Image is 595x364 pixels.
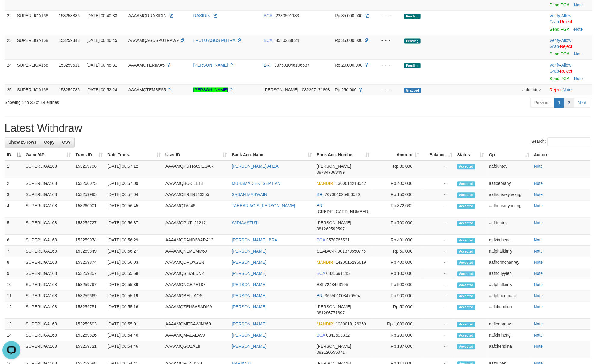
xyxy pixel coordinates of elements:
td: SUPERLIGA168 [23,201,73,218]
span: Copy 081262592597 to clipboard [317,227,345,232]
td: AAAAMQDROXSEN [163,257,229,268]
td: 7 [5,246,23,257]
span: Copy 082297171893 to clipboard [302,88,330,92]
a: Note [534,164,543,169]
span: BCA [317,238,325,243]
span: · [550,38,571,49]
td: 4 [5,201,23,218]
span: Copy 2230501133 to clipboard [276,14,299,18]
a: Note [534,204,543,208]
td: Rp 500,000 [372,279,422,291]
td: - [422,279,455,291]
span: Accepted [457,305,475,310]
td: 11 [5,291,23,302]
a: Note [534,322,543,327]
a: Note [574,76,583,81]
td: aafphoenmanit [487,291,532,302]
a: [PERSON_NAME] [232,305,266,310]
td: [DATE] 00:57:12 [105,161,163,178]
span: Grabbed [404,88,421,93]
td: aafkimheng [487,235,532,246]
td: AAAAMQSANDIWARA13 [163,235,229,246]
a: Reject [560,20,572,24]
th: Op: activate to sort column ascending [487,150,532,161]
span: Copy 707301025486530 to clipboard [325,192,360,197]
span: Accepted [457,272,475,277]
th: Bank Acc. Name: activate to sort column ascending [229,150,314,161]
span: Pending [404,14,421,19]
span: Copy 082120555071 to clipboard [317,350,345,355]
span: [DATE] 00:40:33 [86,14,117,18]
span: CSV [62,140,71,145]
span: 153259785 [59,88,80,92]
td: - [422,257,455,268]
td: [DATE] 00:55:01 [105,319,163,330]
td: AAAAMQZEUSABADI69 [163,302,229,319]
span: Accepted [457,260,475,266]
td: - [422,218,455,235]
td: - [422,178,455,189]
a: Note [534,221,543,226]
td: SUPERLIGA168 [23,246,73,257]
td: - [422,201,455,218]
td: aafloebrany [487,178,532,189]
td: [DATE] 00:57:04 [105,189,163,201]
td: Rp 150,000 [372,189,422,201]
td: 153259727 [73,218,105,235]
span: Rp 250.000 [335,88,356,92]
td: 153259721 [73,341,105,358]
a: Note [574,2,583,7]
td: 153260075 [73,178,105,189]
label: Search: [532,137,590,146]
td: 8 [5,257,23,268]
td: aafhonsreyneang [487,189,532,201]
td: SUPERLIGA168 [15,60,56,84]
th: Game/API: activate to sort column ascending [23,150,73,161]
td: 153259797 [73,279,105,291]
th: Trans ID: activate to sort column ascending [73,150,105,161]
td: aafhouyyien [487,268,532,279]
th: Amount: activate to sort column ascending [372,150,422,161]
span: [PERSON_NAME] [317,221,351,226]
td: SUPERLIGA168 [23,257,73,268]
td: 24 [5,60,15,84]
span: Copy 7243453105 to clipboard [325,282,348,287]
span: [PERSON_NAME] [317,344,351,349]
td: 153259826 [73,330,105,341]
td: 5 [5,218,23,235]
td: AAAAMQEREN113355 [163,189,229,201]
td: AAAAMQKEMEMM69 [163,246,229,257]
span: BRI [317,294,324,298]
td: SUPERLIGA168 [23,161,73,178]
span: Accepted [457,344,475,350]
th: Date Trans.: activate to sort column ascending [105,150,163,161]
td: 153260001 [73,201,105,218]
td: [DATE] 00:55:58 [105,268,163,279]
td: - [422,246,455,257]
td: [DATE] 00:57:09 [105,178,163,189]
span: Show 25 rows [8,140,36,145]
span: BRI [264,63,271,68]
td: Rp 400,000 [372,178,422,189]
a: Note [534,238,543,243]
td: [DATE] 00:54:46 [105,341,163,358]
span: 153259343 [59,38,80,43]
td: Rp 100,000 [372,268,422,279]
a: [PERSON_NAME] [193,63,228,68]
span: Rp 35.000.000 [335,14,362,18]
td: - [422,319,455,330]
td: Rp 401,000 [372,235,422,246]
a: [PERSON_NAME] [232,260,266,265]
a: Note [534,305,543,310]
td: SUPERLIGA168 [23,279,73,291]
td: SUPERLIGA168 [23,268,73,279]
a: Note [534,333,543,338]
span: Pending [404,39,421,44]
div: Showing 1 to 25 of 44 entries [5,97,243,106]
a: 1 [554,98,565,108]
th: Balance: activate to sort column ascending [422,150,455,161]
td: aafchendina [487,302,532,319]
td: [DATE] 00:55:16 [105,302,163,319]
span: [DATE] 00:48:31 [86,63,117,68]
td: SUPERLIGA168 [23,302,73,319]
